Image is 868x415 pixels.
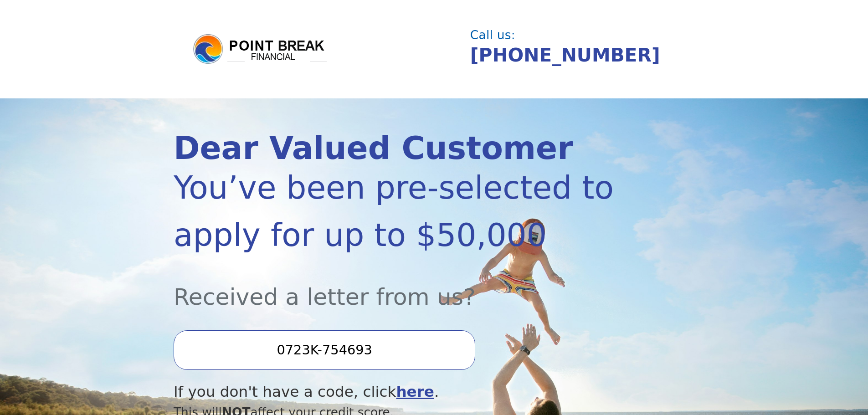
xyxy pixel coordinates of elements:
[192,33,329,66] img: logo.png
[174,330,475,369] input: Enter your Offer Code:
[470,29,687,41] div: Call us:
[174,133,616,164] div: Dear Valued Customer
[396,383,434,400] a: here
[174,259,616,314] div: Received a letter from us?
[174,381,616,403] div: If you don't have a code, click .
[174,164,616,259] div: You’ve been pre-selected to apply for up to $50,000
[470,44,660,66] a: [PHONE_NUMBER]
